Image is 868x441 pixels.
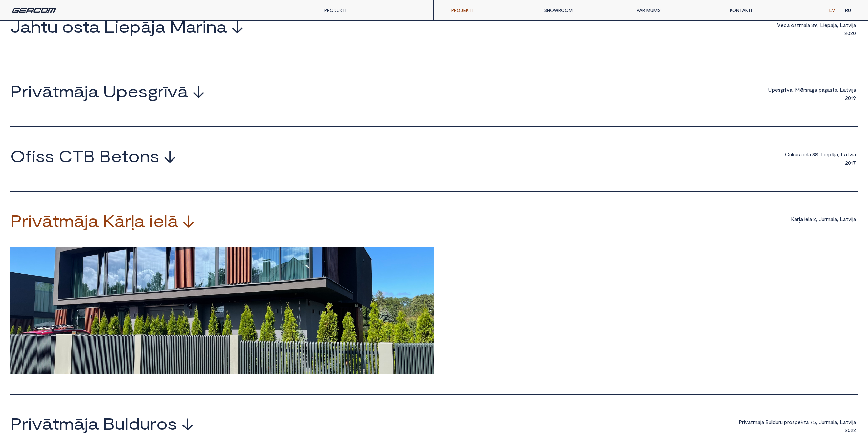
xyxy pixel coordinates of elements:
span: , [837,21,838,28]
span: v [32,83,42,99]
span: , [837,86,838,93]
span: a [88,212,99,229]
span: a [814,86,817,93]
span: t [53,83,59,99]
span: r [807,86,809,93]
span: r [125,212,131,229]
span: j [852,419,853,425]
span: t [53,212,59,229]
span: t [53,415,59,431]
span: 7 [810,419,813,425]
span: o [156,415,168,431]
span: e [824,21,827,28]
span: j [852,216,853,223]
span: 0 [848,159,851,166]
span: j [84,415,88,431]
a: SHOWROOM [539,3,632,17]
span: j [84,212,88,229]
span: B [99,148,111,164]
span: u [769,419,771,425]
span: i [804,216,805,223]
span: V [777,21,781,28]
span: M [795,86,800,93]
span: r [22,83,28,99]
span: a [808,151,811,158]
span: m [753,419,757,425]
span: t [846,216,848,223]
span: r [158,83,164,99]
span: ā [794,216,797,223]
span: a [834,216,837,223]
span: m [59,83,74,99]
span: a [843,21,846,28]
span: p [116,83,128,99]
span: t [122,148,128,164]
span: L [841,151,844,158]
span: u [789,151,792,158]
span: i [28,83,32,99]
span: t [804,419,806,425]
span: l [806,21,807,28]
span: a [809,86,812,93]
span: , [816,216,818,223]
span: a [853,216,856,223]
span: a [843,216,846,223]
span: s [792,419,795,425]
span: 2 [844,30,847,36]
span: a [186,18,196,34]
span: u [140,415,150,431]
span: o [62,18,74,34]
span: 2 [845,94,848,101]
span: o [791,21,794,28]
span: K [103,212,115,229]
span: 0 [853,30,856,36]
span: v [848,419,851,425]
span: j [151,18,155,34]
span: 2 [850,30,853,36]
span: ū [822,216,824,223]
span: B [83,148,95,164]
span: p [827,21,830,28]
span: ā [830,21,833,28]
span: m [799,21,804,28]
span: 3 [812,151,815,158]
span: e [153,212,164,229]
span: ā [178,83,188,99]
span: v [32,212,42,229]
span: i [803,151,804,158]
span: a [748,419,751,425]
span: r [797,151,799,158]
span: d [129,415,140,431]
span: ī [164,83,167,99]
span: p [772,86,775,93]
span: s [168,415,177,431]
span: u [795,151,797,158]
span: l [771,419,773,425]
span: 2 [813,216,816,223]
a: PRODUKTI [324,7,347,13]
span: 8 [815,151,818,158]
span: l [833,419,834,425]
span: ā [787,21,790,28]
span: 2 [845,159,848,166]
span: u [115,415,125,431]
span: l [125,415,129,431]
span: i [851,419,852,425]
span: , [837,419,838,425]
span: , [816,419,818,425]
span: a [89,18,100,34]
span: s [138,83,148,99]
span: a [790,86,792,93]
span: e [111,148,122,164]
span: c [784,21,787,28]
span: s [150,148,159,164]
span: L [821,151,824,158]
span: ā [42,415,53,431]
span: a [88,415,99,431]
span: 2 [845,427,848,434]
span: ā [74,212,84,229]
span: j [84,83,88,99]
span: k [801,419,804,425]
span: C [785,151,789,158]
span: p [130,18,141,34]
